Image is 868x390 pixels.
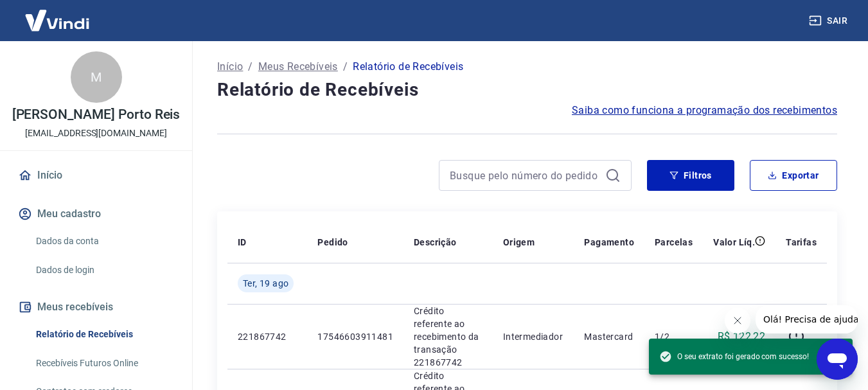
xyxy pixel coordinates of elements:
p: [EMAIL_ADDRESS][DOMAIN_NAME] [25,127,167,140]
div: M [71,51,122,103]
p: 221867742 [238,330,297,343]
p: ID [238,236,247,249]
p: Mastercard [584,330,634,343]
a: Recebíveis Futuros Online [31,350,177,377]
p: Pedido [317,236,348,249]
input: Busque pelo número do pedido [450,166,600,185]
a: Dados de login [31,257,177,283]
button: Sair [806,9,853,33]
p: Tarifas [786,236,817,249]
p: [PERSON_NAME] Porto Reis [12,108,181,121]
p: R$ 122,22 [718,329,766,344]
p: Relatório de Recebíveis [353,59,463,75]
p: Valor Líq. [713,236,755,249]
p: Pagamento [584,236,634,249]
p: / [248,59,252,75]
a: Relatório de Recebíveis [31,321,177,348]
iframe: Fechar mensagem [725,308,750,333]
span: Olá! Precisa de ajuda? [8,9,108,19]
a: Início [15,161,177,190]
span: O seu extrato foi gerado com sucesso! [659,350,809,363]
h4: Relatório de Recebíveis [217,77,837,103]
a: Início [217,59,243,75]
button: Meus recebíveis [15,293,177,321]
p: Descrição [414,236,457,249]
p: Crédito referente ao recebimento da transação 221867742 [414,305,483,369]
a: Dados da conta [31,228,177,254]
button: Filtros [647,160,734,191]
p: / [343,59,348,75]
a: Saiba como funciona a programação dos recebimentos [572,103,837,118]
iframe: Mensagem da empresa [756,305,858,333]
span: Ter, 19 ago [243,277,288,290]
button: Meu cadastro [15,200,177,228]
p: Parcelas [655,236,693,249]
iframe: Botão para abrir a janela de mensagens [817,339,858,380]
button: Exportar [750,160,837,191]
p: 1/2 [655,330,693,343]
a: Meus Recebíveis [258,59,338,75]
p: Intermediador [503,330,564,343]
img: Vindi [15,1,99,40]
p: 17546603911481 [317,330,393,343]
p: Origem [503,236,535,249]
